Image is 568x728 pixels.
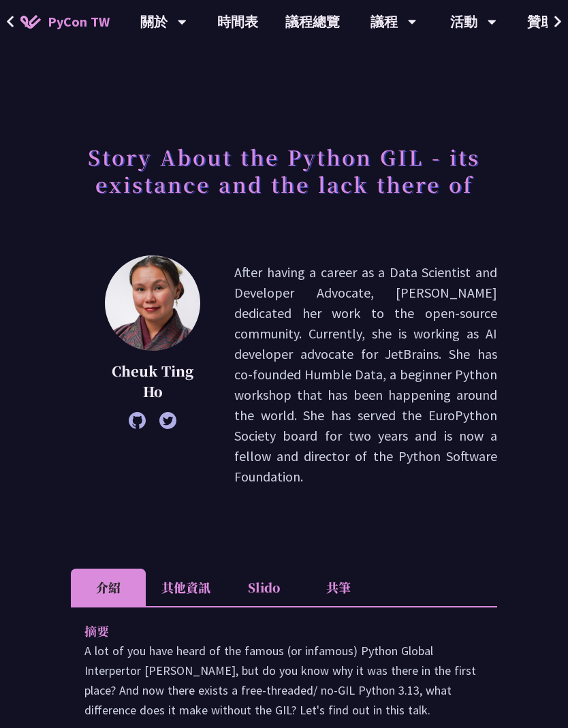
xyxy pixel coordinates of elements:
li: 其他資訊 [146,569,226,606]
h1: Story About the Python GIL - its existance and the lack there of [71,136,497,204]
img: Home icon of PyCon TW 2025 [20,15,41,29]
p: After having a career as a Data Scientist and Developer Advocate, [PERSON_NAME] dedicated her wor... [234,262,497,487]
p: Cheuk Ting Ho [105,361,200,402]
p: 摘要 [84,621,456,641]
li: 介紹 [71,569,146,606]
p: A lot of you have heard of the famous (or infamous) Python Global Interpertor [PERSON_NAME], but ... [84,641,484,720]
a: PyCon TW [7,5,123,39]
span: PyCon TW [48,12,110,32]
li: 共筆 [301,569,376,606]
img: Cheuk Ting Ho [105,255,200,351]
li: Slido [226,569,301,606]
